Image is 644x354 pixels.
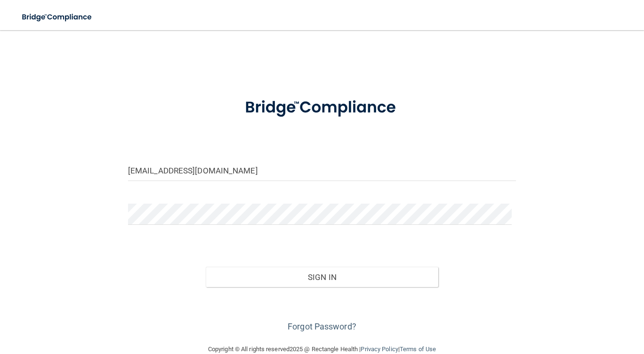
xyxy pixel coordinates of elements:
img: bridge_compliance_login_screen.278c3ca4.svg [14,8,101,27]
button: Sign In [206,267,439,288]
a: Terms of Use [400,346,436,353]
img: bridge_compliance_login_screen.278c3ca4.svg [228,87,415,129]
input: Email [128,160,516,181]
a: Privacy Policy [361,346,398,353]
a: Forgot Password? [288,321,356,331]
